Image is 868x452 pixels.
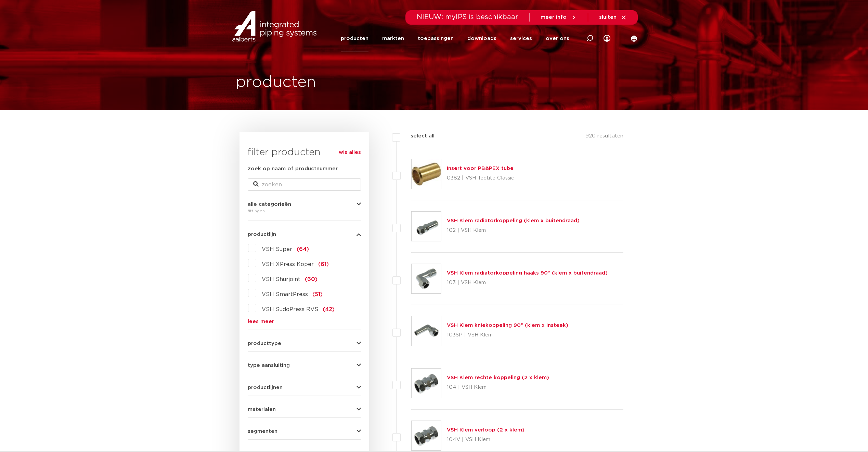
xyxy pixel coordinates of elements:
[412,421,441,450] img: Thumbnail for VSH Klem verloop (2 x klem)
[447,382,549,393] p: 104 | VSH Klem
[412,159,441,189] img: Thumbnail for Insert voor PB&PEX tube
[262,262,314,267] span: VSH XPress Koper
[248,429,277,434] span: segmenten
[541,14,577,21] a: meer info
[400,132,435,140] label: select all
[248,319,361,324] a: lees meer
[297,247,309,252] span: (64)
[447,427,524,433] a: VSH Klem verloop (2 x klem)
[248,341,281,346] span: producttype
[248,207,361,215] div: fittingen
[412,316,441,346] img: Thumbnail for VSH Klem kniekoppeling 90° (klem x insteek)
[262,307,318,312] span: VSH SudoPress RVS
[262,247,292,252] span: VSH Super
[248,178,361,191] input: zoeken
[248,232,276,237] span: productlijn
[447,166,514,171] a: Insert voor PB&PEX tube
[447,225,580,236] p: 102 | VSH Klem
[262,292,308,297] span: VSH SmartPress
[447,277,608,288] p: 103 | VSH Klem
[248,202,291,207] span: alle categorieën
[447,323,568,328] a: VSH Klem kniekoppeling 90° (klem x insteek)
[447,375,549,380] a: VSH Klem rechte koppeling (2 x klem)
[412,369,441,398] img: Thumbnail for VSH Klem rechte koppeling (2 x klem)
[447,173,514,184] p: 0382 | VSH Tectite Classic
[339,148,361,157] a: wis alles
[382,25,404,52] a: markten
[541,15,567,20] span: meer info
[248,385,283,390] span: productlijnen
[248,407,361,412] button: materialen
[312,292,323,297] span: (51)
[546,25,569,52] a: over ons
[305,277,318,282] span: (60)
[248,363,290,368] span: type aansluiting
[447,270,608,276] a: VSH Klem radiatorkoppeling haaks 90° (klem x buitendraad)
[447,434,524,445] p: 104V | VSH Klem
[604,25,610,52] div: my IPS
[236,71,316,93] h1: producten
[412,264,441,293] img: Thumbnail for VSH Klem radiatorkoppeling haaks 90° (klem x buitendraad)
[599,15,617,20] span: sluiten
[248,385,361,390] button: productlijnen
[248,341,361,346] button: producttype
[341,25,569,52] nav: Menu
[341,25,368,52] a: producten
[447,330,568,341] p: 103SP | VSH Klem
[318,262,329,267] span: (61)
[447,218,580,223] a: VSH Klem radiatorkoppeling (klem x buitendraad)
[585,132,623,143] p: 920 resultaten
[248,165,338,173] label: zoek op naam of productnummer
[248,407,276,412] span: materialen
[248,146,361,159] h3: filter producten
[417,14,518,21] span: NIEUW: myIPS is beschikbaar
[412,212,441,241] img: Thumbnail for VSH Klem radiatorkoppeling (klem x buitendraad)
[248,202,361,207] button: alle categorieën
[262,277,300,282] span: VSH Shurjoint
[510,25,532,52] a: services
[418,25,454,52] a: toepassingen
[248,232,361,237] button: productlijn
[323,307,335,312] span: (42)
[248,429,361,434] button: segmenten
[248,363,361,368] button: type aansluiting
[467,25,496,52] a: downloads
[599,14,627,21] a: sluiten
